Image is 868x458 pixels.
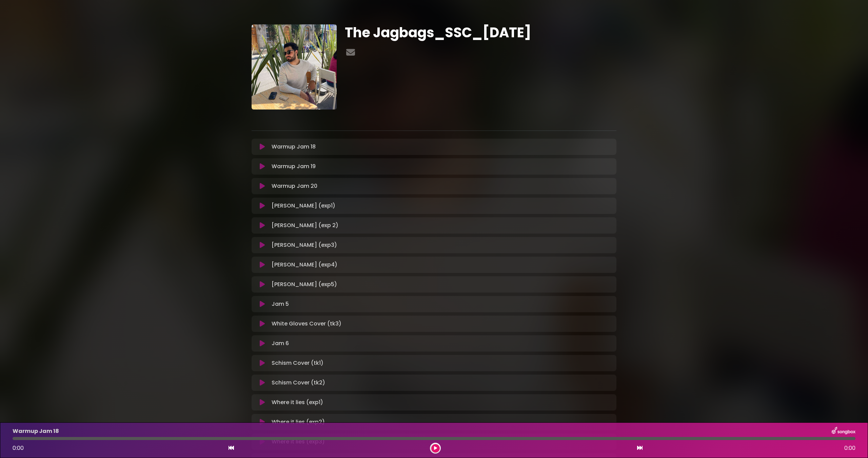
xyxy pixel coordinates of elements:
[272,280,337,288] p: [PERSON_NAME] (exp5)
[272,300,289,308] p: Jam 5
[272,261,337,269] p: [PERSON_NAME] (exp4)
[272,320,341,328] p: White Gloves Cover (tk3)
[272,162,316,171] p: Warmup Jam 19
[272,418,325,426] p: Where it lies (exp2)
[844,444,855,452] span: 0:00
[272,143,316,151] p: Warmup Jam 18
[272,241,337,249] p: [PERSON_NAME] (exp3)
[13,444,24,452] span: 0:00
[272,379,325,387] p: Schism Cover (tk2)
[272,202,335,210] p: [PERSON_NAME] (exp1)
[272,339,289,347] p: Jam 6
[272,221,338,230] p: [PERSON_NAME] (exp 2)
[832,427,855,436] img: songbox-logo-white.png
[252,24,337,109] img: L9AdhALcRZyFTGwQyqnd
[272,359,323,367] p: Schism Cover (tk1)
[345,24,616,41] h1: The Jagbags_SSC_[DATE]
[272,398,323,406] p: Where it lies (exp1)
[13,427,59,435] p: Warmup Jam 18
[272,182,317,190] p: Warmup Jam 20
